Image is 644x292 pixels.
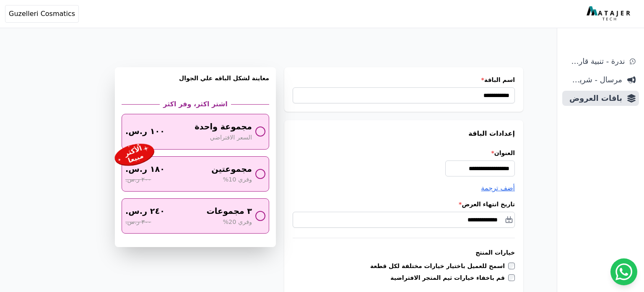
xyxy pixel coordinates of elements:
[293,76,515,84] label: اسم الباقة
[125,126,165,138] span: ١٠٠ ر.س.
[562,72,639,87] a: مرسال - شريط دعاية
[390,274,508,282] label: قم باخفاء خيارات ثيم المتجر الافتراضية
[481,184,515,192] span: أضف ترجمة
[9,9,75,19] span: Guzelleri Cosmatics
[122,144,147,166] div: الأكثر مبيعا
[370,262,508,270] label: اسمح للعميل باختيار خيارات مختلفة لكل قطعة
[566,55,625,67] span: ندرة - تنبية قارب علي النفاذ
[206,205,252,218] span: ٣ مجموعات
[223,218,252,227] span: وفري 20%
[566,74,622,86] span: مرسال - شريط دعاية
[562,91,639,106] a: باقات العروض
[293,149,515,157] label: العنوان
[195,121,252,133] span: مجموعة واحدة
[293,200,515,208] label: تاريخ انتهاء العرض
[293,129,515,139] h3: إعدادات الباقة
[125,175,151,184] span: ٢٠٠ ر.س.
[293,248,515,257] h3: خيارات المنتج
[210,133,252,142] span: السعر الافتراضي
[125,205,165,218] span: ٢٤٠ ر.س.
[122,74,269,92] h3: معاينة لشكل الباقه علي الجوال
[566,92,622,104] span: باقات العروض
[587,6,632,21] img: MatajerTech Logo
[5,5,79,23] button: Guzelleri Cosmatics
[562,54,639,69] a: ندرة - تنبية قارب علي النفاذ
[211,163,252,176] span: مجموعتين
[125,218,151,227] span: ٣٠٠ ر.س.
[481,183,515,193] button: أضف ترجمة
[125,163,165,176] span: ١٨٠ ر.س.
[163,99,227,109] h2: اشتر اكثر، وفر اكثر
[223,175,252,184] span: وفري 10%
